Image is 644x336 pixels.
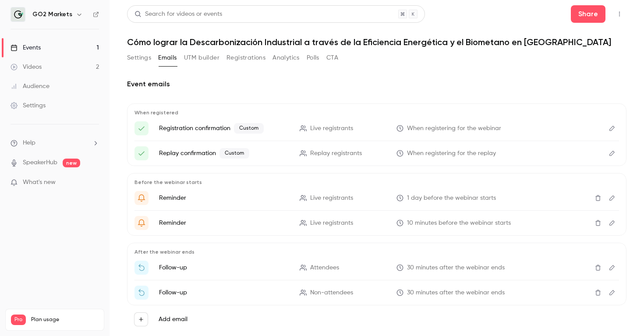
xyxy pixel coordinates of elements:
span: 30 minutes after the webinar ends [407,263,505,272]
button: Delete [591,216,605,230]
a: SpeakerHub [23,158,57,167]
span: 30 minutes after the webinar ends [407,288,505,297]
button: Delete [591,261,605,275]
p: After the webinar ends [134,248,619,255]
div: Search for videos or events [134,10,222,19]
li: help-dropdown-opener [11,138,99,148]
span: Custom [219,148,249,159]
p: When registered [134,109,619,116]
button: Delete [591,191,605,205]
button: Settings [127,51,151,65]
span: 1 day before the webinar starts [407,194,496,203]
img: GO2 Markets [11,7,25,21]
li: Thanks for attending {{ event_name }} [134,261,619,275]
span: new [63,159,80,167]
button: Analytics [272,51,300,65]
span: Attendees [310,263,339,272]
span: Live registrants [310,219,353,228]
button: Share [571,5,605,23]
button: Edit [605,286,619,300]
button: UTM builder [184,51,219,65]
button: Edit [605,146,619,160]
button: Edit [605,216,619,230]
span: Pro [11,315,26,325]
button: Polls [307,51,319,65]
button: Edit [605,121,619,135]
span: What's new [23,178,56,187]
h2: Event emails [127,79,626,89]
p: Replay confirmation [159,148,289,159]
button: Edit [605,191,619,205]
p: Follow-up [159,288,289,297]
span: Non-attendees [310,288,353,297]
span: Help [23,138,35,148]
h1: Cómo lograr la Descarbonización Industrial a través de la Eficiencia Energética y el Biometano en... [127,37,626,47]
p: Reminder [159,219,289,227]
span: When registering for the webinar [407,124,501,133]
li: Get Ready for '{{ event_name }}' tomorrow! [134,191,619,205]
div: Videos [11,63,42,71]
button: Edit [605,261,619,275]
button: Delete [591,286,605,300]
span: When registering for the replay [407,149,496,158]
div: Audience [11,82,50,91]
div: Settings [11,101,46,110]
p: Reminder [159,194,289,202]
span: 10 minutes before the webinar starts [407,219,511,228]
p: Before the webinar starts [134,179,619,186]
span: Replay registrants [310,149,362,158]
span: Live registrants [310,124,353,133]
p: Follow-up [159,263,289,272]
li: 👉 ¡Aquí tienes tu enlace de acceso a {{ event_name }}! [134,121,619,135]
span: Live registrants [310,194,353,203]
div: Events [11,43,41,52]
h6: GO2 Markets [32,10,72,19]
p: Registration confirmation [159,123,289,134]
span: Plan usage [31,316,99,323]
li: 👉 ¡Aquí tienes tu enlace de acceso a {{ event_name }}! [134,146,619,160]
button: CTA [326,51,338,65]
li: {{ event_name }} is about to go live [134,216,619,230]
button: Emails [158,51,177,65]
label: Add email [159,315,188,324]
li: Watch the replay of {{ event_name }} [134,286,619,300]
button: Registrations [226,51,265,65]
span: Custom [234,123,264,134]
